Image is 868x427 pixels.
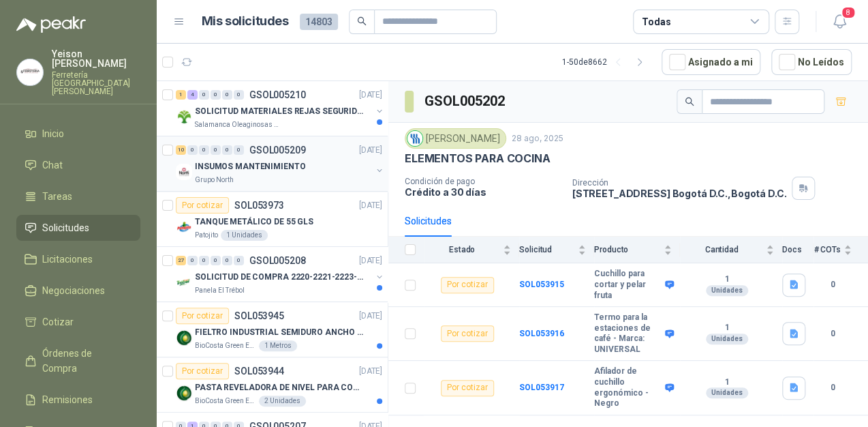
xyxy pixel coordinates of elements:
div: 0 [234,145,244,155]
th: Producto [594,237,680,263]
img: Company Logo [176,274,192,291]
th: # COTs [813,237,868,263]
b: 1 [680,377,774,388]
div: 0 [187,256,198,265]
div: [PERSON_NAME] [405,128,506,149]
b: Cuchillo para cortar y pelar fruta [594,269,662,301]
span: Negociaciones [42,283,105,298]
a: Remisiones [16,387,140,413]
p: [DATE] [359,89,382,102]
div: 0 [211,90,221,100]
div: 1 Metros [259,340,297,351]
div: 1 Unidades [221,230,268,241]
div: Por cotizar [441,380,494,396]
p: ELEMENTOS PARA COCINA [405,151,550,166]
div: 0 [199,145,209,155]
img: Company Logo [176,329,192,346]
a: Por cotizarSOL053945[DATE] Company LogoFIELTRO INDUSTRIAL SEMIDURO ANCHO 25 MMBioCosta Green Ener... [157,302,388,357]
p: FIELTRO INDUSTRIAL SEMIDURO ANCHO 25 MM [195,326,365,339]
a: Por cotizarSOL053944[DATE] Company LogoPASTA REVELADORA DE NIVEL PARA COMBUSTIBLES/ACEITES DE COL... [157,357,388,413]
div: 0 [222,256,232,265]
div: 10 [176,145,186,155]
span: Solicitud [519,245,575,254]
img: Company Logo [407,131,422,146]
p: GSOL005210 [249,90,306,100]
span: search [357,16,367,26]
b: 0 [813,381,852,394]
b: SOL053915 [519,280,564,289]
div: 0 [199,90,209,100]
b: SOL053917 [519,383,564,392]
div: 1 - 50 de 8662 [562,51,651,73]
div: 0 [234,256,244,265]
p: [DATE] [359,199,382,212]
span: Inicio [42,126,64,141]
div: 0 [222,90,232,100]
span: Chat [42,158,63,173]
b: Afilador de cuchillo ergonómico - Negro [594,366,662,409]
div: 0 [199,256,209,265]
p: Grupo North [195,175,234,186]
a: 10 0 0 0 0 0 GSOL005209[DATE] Company LogoINSUMOS MANTENIMIENTOGrupo North [176,142,385,186]
div: 0 [222,145,232,155]
p: 28 ago, 2025 [512,132,563,145]
p: Condición de pago [405,177,561,186]
div: Unidades [706,285,748,296]
p: SOL053973 [234,201,284,210]
p: SOLICITUD DE COMPRA 2220-2221-2223-2224 [195,271,365,284]
img: Company Logo [176,385,192,401]
th: Cantidad [680,237,782,263]
button: No Leídos [771,49,852,75]
p: SOLICITUD MATERIALES REJAS SEGURIDAD - OFICINA [195,105,365,118]
div: 0 [211,256,221,265]
p: TANQUE METÁLICO DE 55 GLS [195,216,313,229]
img: Company Logo [176,164,192,180]
span: Remisiones [42,392,93,407]
p: GSOL005208 [249,256,306,265]
a: 27 0 0 0 0 0 GSOL005208[DATE] Company LogoSOLICITUD DE COMPRA 2220-2221-2223-2224Panela El Trébol [176,252,385,296]
div: 0 [211,145,221,155]
a: Solicitudes [16,215,140,241]
p: BioCosta Green Energy S.A.S [195,396,256,407]
img: Company Logo [176,219,192,235]
b: 1 [680,274,774,285]
span: 14803 [300,14,338,30]
span: Órdenes de Compra [42,346,127,376]
span: Solicitudes [42,220,89,235]
div: Unidades [706,387,748,398]
span: Estado [424,245,500,254]
div: 2 Unidades [259,396,306,407]
th: Estado [424,237,519,263]
span: search [685,97,694,106]
a: Tareas [16,183,140,209]
b: 1 [680,323,774,334]
img: Company Logo [176,108,192,125]
span: Producto [594,245,661,254]
div: 1 [176,90,186,100]
p: [DATE] [359,144,382,157]
p: GSOL005209 [249,145,306,155]
button: 8 [827,10,852,34]
span: 8 [841,6,856,19]
p: SOL053944 [234,366,284,376]
div: 0 [234,90,244,100]
a: 1 4 0 0 0 0 GSOL005210[DATE] Company LogoSOLICITUD MATERIALES REJAS SEGURIDAD - OFICINASalamanca ... [176,87,385,130]
p: Patojito [195,230,218,241]
img: Logo peakr [16,16,86,33]
div: 0 [187,145,198,155]
p: SOL053945 [234,311,284,321]
a: Por cotizarSOL053973[DATE] Company LogoTANQUE METÁLICO DE 55 GLSPatojito1 Unidades [157,192,388,247]
button: Asignado a mi [662,49,760,75]
b: 0 [813,278,852,291]
div: Por cotizar [176,197,229,213]
p: Salamanca Oleaginosas SAS [195,119,281,130]
h3: GSOL005202 [424,91,507,112]
p: [DATE] [359,365,382,378]
p: Crédito a 30 días [405,186,561,198]
div: 4 [187,90,198,100]
p: BioCosta Green Energy S.A.S [195,340,256,351]
th: Docs [782,237,813,263]
a: SOL053916 [519,329,564,338]
span: Cotizar [42,314,74,329]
